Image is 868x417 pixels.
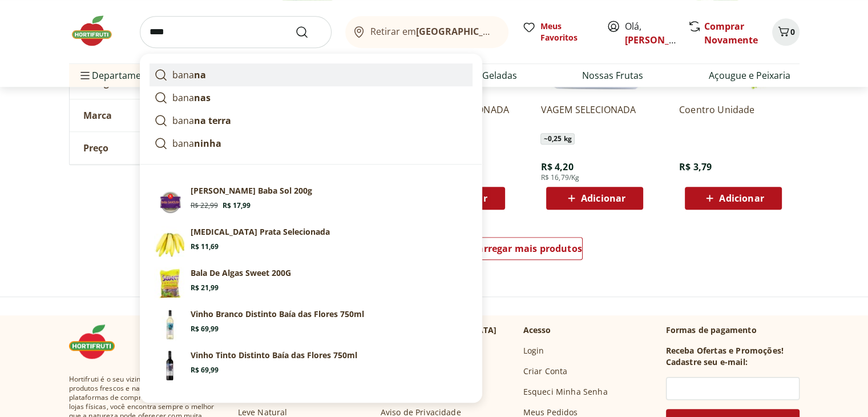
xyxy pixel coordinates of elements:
p: bana [172,91,211,105]
button: Carrinho [772,18,800,46]
a: VAGEM SELECIONADA [540,103,649,129]
a: bananas [150,86,473,109]
button: Preço [70,133,241,165]
span: R$ 4,20 [540,161,573,173]
img: Principal [154,226,186,258]
a: Nossas Frutas [582,69,643,82]
p: bana [172,137,221,150]
a: Comprar Novamente [704,20,758,46]
img: Principal [154,267,186,299]
a: Vinho Branco Distinto Baía das Flores 750mlVinho Branco Distinto Baía das Flores 750mlR$ 69,99 [150,304,473,345]
a: Login [523,345,544,356]
a: Esqueci Minha Senha [523,386,608,398]
p: bana [172,114,231,127]
strong: ninha [194,137,221,150]
a: PrincipalBala De Algas Sweet 200GR$ 21,99 [150,263,473,304]
h3: Cadastre seu e-mail: [666,356,748,368]
span: Olá, [625,19,676,47]
p: Vinho Branco Distinto Baía das Flores 750ml [191,308,364,320]
a: Meus Favoritos [522,21,593,43]
img: Vinho Tinto Distinto Baía das Flores 750ml [154,350,186,382]
a: Criar Conta [523,366,568,377]
a: [PERSON_NAME] [625,34,699,46]
span: R$ 11,69 [191,242,219,251]
span: 0 [790,26,795,37]
button: Menu [78,62,92,89]
span: R$ 69,99 [191,366,219,375]
a: Principal[PERSON_NAME] Baba Sol 200gR$ 22,99R$ 17,99 [150,181,473,222]
strong: na [194,69,206,81]
img: Hortifruti [69,324,126,359]
p: [PERSON_NAME] Baba Sol 200g [191,185,312,197]
span: Retirar em [370,26,496,37]
h3: Receba Ofertas e Promoções! [666,345,784,356]
span: Adicionar [719,194,764,203]
a: banana [150,63,473,86]
button: Marca [70,100,241,132]
span: R$ 3,79 [679,161,712,173]
p: Vinho Tinto Distinto Baía das Flores 750ml [191,350,357,361]
span: R$ 69,99 [191,324,219,334]
strong: na terra [194,114,231,127]
button: Submit Search [295,25,322,39]
p: Bala De Algas Sweet 200G [191,267,291,279]
p: Formas de pagamento [666,324,800,336]
img: Hortifruti [69,14,126,48]
span: ~ 0,25 kg [540,133,574,145]
b: [GEOGRAPHIC_DATA]/[GEOGRAPHIC_DATA] [416,25,608,38]
span: Carregar mais produtos [472,244,582,253]
span: R$ 21,99 [191,283,219,292]
button: Adicionar [546,187,643,210]
strong: nas [194,91,211,104]
p: bana [172,68,206,82]
span: Adicionar [581,194,625,203]
a: Principal[MEDICAL_DATA] Prata SelecionadaR$ 11,69 [150,222,473,263]
p: [MEDICAL_DATA] Prata Selecionada [191,226,330,238]
a: Vinho Tinto Distinto Baía das Flores 750mlVinho Tinto Distinto Baía das Flores 750mlR$ 69,99 [150,345,473,386]
a: bananinha [150,132,473,155]
button: Retirar em[GEOGRAPHIC_DATA]/[GEOGRAPHIC_DATA] [345,16,508,48]
span: Preço [83,143,108,154]
span: Meus Favoritos [540,21,593,43]
button: Adicionar [685,187,782,210]
span: Marca [83,110,112,122]
a: Carregar mais produtos [471,237,583,264]
img: Vinho Branco Distinto Baía das Flores 750ml [154,308,186,340]
a: banana terra [150,109,473,132]
span: R$ 17,99 [223,201,251,210]
p: Acesso [523,324,551,336]
a: Coentro Unidade [679,103,788,129]
img: Principal [154,185,186,217]
span: R$ 22,99 [191,201,218,210]
input: search [140,16,332,48]
span: Departamentos [78,62,160,89]
a: Açougue e Peixaria [708,69,790,82]
span: R$ 16,79/Kg [540,173,579,182]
